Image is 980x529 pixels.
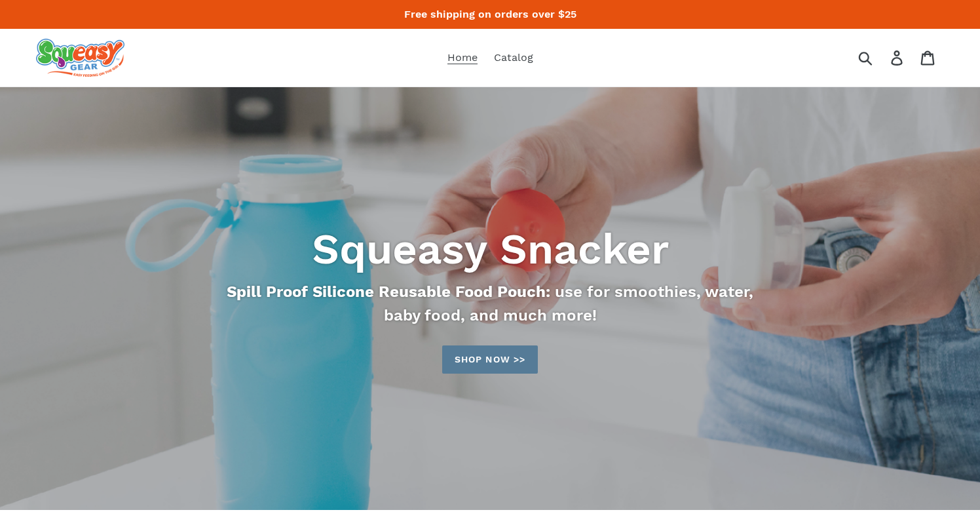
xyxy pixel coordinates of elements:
[227,283,550,301] strong: Spill Proof Silicone Reusable Food Pouch:
[442,345,538,374] a: Shop now >>: Catalog
[133,224,847,275] h2: Squeasy Snacker
[447,51,478,64] span: Home
[36,39,124,77] img: squeasy gear snacker portable food pouch
[222,280,758,327] p: use for smoothies, water, baby food, and much more!
[863,43,899,72] input: Search
[487,48,540,68] a: Catalog
[494,51,533,64] span: Catalog
[441,48,484,68] a: Home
